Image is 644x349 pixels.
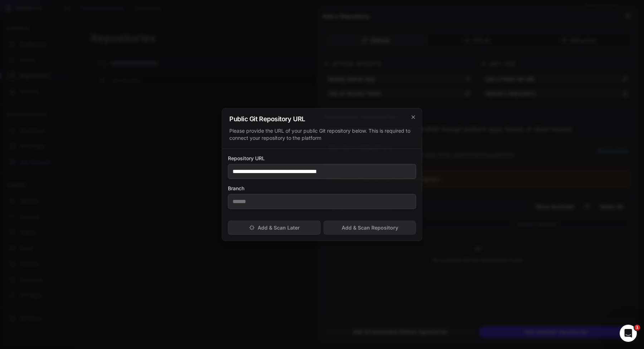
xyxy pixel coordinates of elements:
[229,127,415,142] div: Please provide the URL of your public Git repository below. This is required to connect your repo...
[228,155,416,162] label: Repository URL
[634,325,640,330] span: 1
[410,114,416,120] svg: cross 2,
[228,221,321,235] button: Add & Scan Later
[323,221,416,235] button: Add & Scan Repository
[620,325,637,342] iframe: Intercom live chat
[229,116,415,122] h2: Public Git Repository URL
[228,185,416,192] label: Branch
